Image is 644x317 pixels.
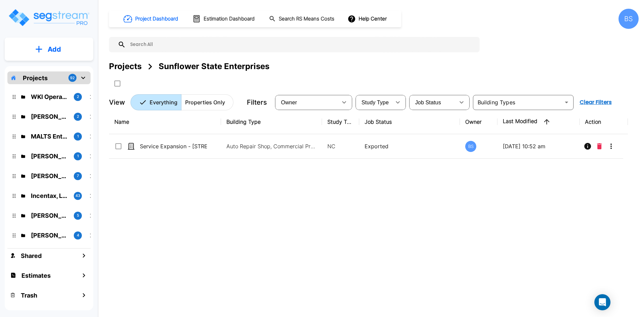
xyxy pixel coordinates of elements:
p: Ast, Isaiah [31,211,68,220]
button: Delete [594,140,604,153]
div: Open Intercom Messenger [594,294,610,310]
button: Open [562,98,571,107]
p: Murfin, Inc. [31,231,68,240]
button: SelectAll [111,77,124,90]
div: Projects [109,60,142,72]
p: WKI Operations, Inc. [31,92,68,101]
div: BS [465,141,476,152]
input: Search All [126,37,476,52]
div: BS [619,9,639,29]
p: 1 [77,134,79,139]
p: NC [327,142,354,150]
h1: Project Dashboard [135,15,178,23]
p: Filters [247,97,267,107]
p: 1 [77,153,79,159]
button: Info [581,140,594,153]
span: Job Status [415,100,441,105]
h1: Trash [21,291,37,300]
button: More-Options [604,140,618,153]
p: 2 [77,94,79,100]
p: Auto Repair Shop, Commercial Property Site [226,142,317,150]
p: 7 [77,173,79,179]
p: Properties Only [185,98,225,106]
div: Select [357,93,391,112]
img: Logo [8,8,90,27]
span: Study Type [362,100,389,105]
p: 4 [77,232,79,238]
div: Sunflower State Enterprises [159,60,269,72]
div: Platform [130,94,233,110]
input: Building Types [475,98,560,107]
th: Last Modified [497,110,580,134]
button: Project Dashboard [121,11,182,26]
p: 43 [75,193,80,199]
p: [DATE] 10:52 am [503,142,574,150]
p: MALTS Enterprises, LLC [31,132,68,141]
p: View [109,97,125,107]
p: Clark Investment Group [31,171,68,180]
p: 92 [70,75,75,81]
p: Mike Hampton [31,112,68,121]
p: Exported [365,142,455,150]
th: Building Type [221,110,322,134]
p: Add [48,44,61,54]
button: Help Center [346,12,389,25]
th: Job Status [359,110,460,134]
div: Select [276,93,337,112]
button: Estimation Dashboard [190,12,258,26]
button: Properties Only [181,94,233,110]
h1: Shared [21,251,42,260]
th: Owner [460,110,497,134]
p: Projects [23,73,48,83]
p: Everything [150,98,177,106]
h1: Search RS Means Costs [279,15,334,23]
button: Everything [130,94,181,110]
button: Add [5,40,93,59]
th: Study Type [322,110,359,134]
p: 2 [77,114,79,119]
div: Select [411,93,455,112]
span: Owner [281,100,297,105]
p: 5 [77,213,79,218]
th: Name [109,110,221,134]
p: Mahaney Group, Inc. [31,152,68,161]
p: Service Expansion - [STREET_ADDRESS][PERSON_NAME] [140,142,207,150]
p: Incentax, LLC [31,191,68,200]
button: Search RS Means Costs [266,12,338,25]
th: Action [580,110,628,134]
h1: Estimates [21,271,51,280]
h1: Estimation Dashboard [204,15,255,23]
button: Clear Filters [577,96,614,109]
